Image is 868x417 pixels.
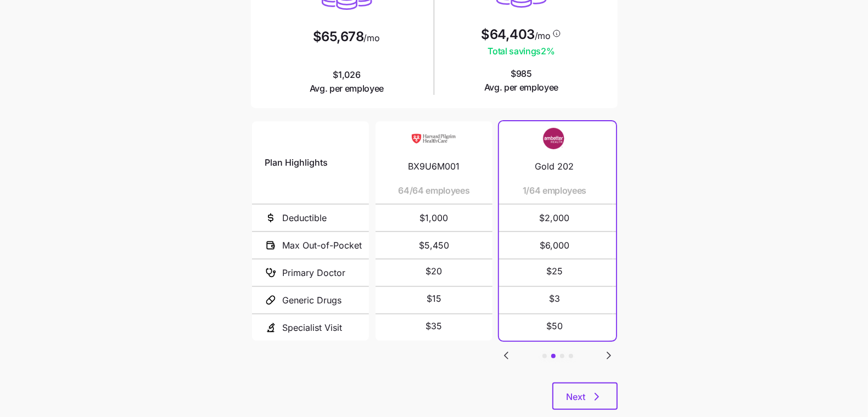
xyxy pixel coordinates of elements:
span: $3 [549,292,560,306]
span: $6,000 [509,232,600,258]
span: Avg. per employee [310,82,384,95]
button: Go to next slide [602,348,616,363]
span: $50 [546,319,563,333]
span: Gold 202 [535,160,574,173]
span: $5,450 [389,232,479,258]
span: $20 [425,264,442,278]
span: $985 [484,67,559,94]
span: $65,678 [313,30,364,43]
span: $25 [546,264,563,278]
span: 1/64 employees [523,184,587,198]
span: Max Out-of-Pocket [283,239,362,252]
span: /mo [535,31,551,40]
span: $2,000 [509,205,600,231]
span: Primary Doctor [283,266,346,280]
span: Specialist Visit [283,321,343,335]
span: Plan Highlights [265,156,328,170]
span: $1,026 [310,68,384,95]
svg: Go to next slide [602,349,615,362]
span: Next [567,390,586,403]
span: Avg. per employee [484,81,559,94]
img: Carrier [412,128,456,149]
span: Generic Drugs [283,294,342,307]
span: 64/64 employees [398,184,469,198]
span: BX9U6M001 [408,160,460,173]
span: Deductible [283,211,327,225]
button: Next [552,382,618,410]
span: /mo [363,33,379,42]
span: Total savings 2 % [481,44,562,58]
img: Carrier [533,128,576,149]
svg: Go to previous slide [500,349,513,362]
span: $1,000 [389,205,479,231]
button: Go to previous slide [499,348,513,363]
span: $35 [425,319,442,333]
span: $15 [427,292,441,306]
span: $64,403 [481,28,535,41]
